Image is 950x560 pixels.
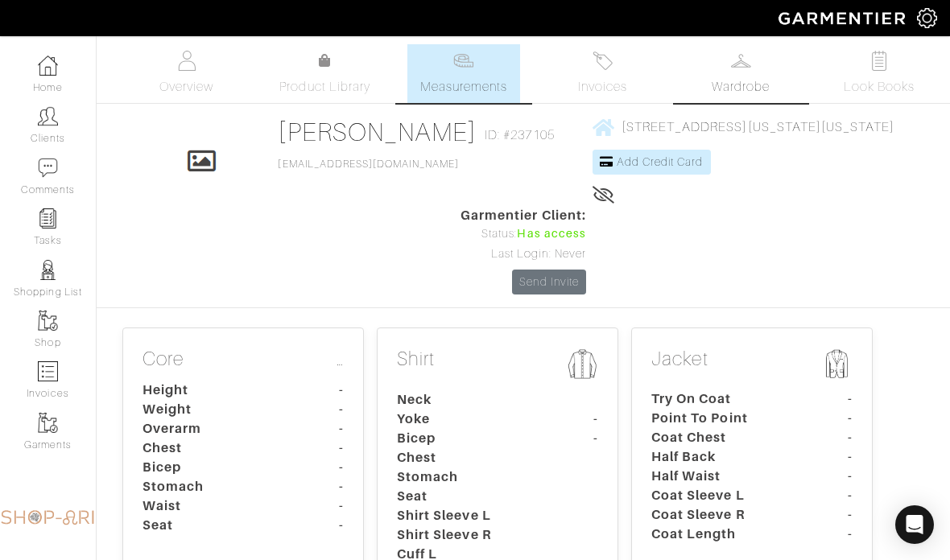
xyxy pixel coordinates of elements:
[461,206,586,225] span: Garmentier Client:
[622,120,895,134] span: [STREET_ADDRESS][US_STATE][US_STATE]
[385,390,535,410] dt: Neck
[485,126,555,145] span: ID: #237105
[176,51,196,71] img: basicinfo-40fd8af6dae0f16599ec9e87c0ef1c0a1fdea2edbe929e3d69a839185d80c458.svg
[130,419,281,439] dt: Overarm
[731,51,751,71] img: wardrobe-487a4870c1b7c33e795ec22d11cfc2ed9d08956e64fb3008fe2437562e282088.svg
[337,348,344,371] a: …
[130,477,281,496] dt: Stomach
[38,158,58,178] img: comment-icon-a0a6a9ef722e966f86d9cbdc48e553b5cf19dbc54f86b18d962a5391bc8f6eb6.png
[639,486,790,505] dt: Coat Sleeve L
[420,77,508,97] span: Measurements
[130,496,281,516] dt: Waist
[278,117,477,146] a: [PERSON_NAME]
[535,410,610,429] dt: -
[512,270,586,294] a: Send Invite
[130,439,281,458] dt: Chest
[639,525,790,544] dt: Coat Length
[790,525,865,544] dt: -
[278,159,458,170] a: [EMAIL_ADDRESS][DOMAIN_NAME]
[130,516,281,535] dt: Seat
[869,51,890,71] img: todo-9ac3debb85659649dc8f770b8b6100bb5dab4b48dedcbae339e5042a72dfd3cc.svg
[279,77,370,97] span: Product Library
[281,439,356,458] dt: -
[281,496,356,516] dt: -
[385,506,535,525] dt: Shirt Sleeve L
[281,419,356,439] dt: -
[397,348,598,384] p: Shirt
[142,348,344,374] p: Core
[130,400,281,419] dt: Weight
[770,4,917,32] img: garmentier-logo-header-white-b43fb05a5012e4ada735d5af1a66efaba907eab6374d6393d1fbf88cb4ef424d.png
[593,51,613,71] img: orders-27d20c2124de7fd6de4e0e44c1d41de31381a507db9b33961299e4e07d508b8c.svg
[385,410,535,429] dt: Yoke
[461,245,586,263] div: Last Login: Never
[130,44,243,103] a: Overview
[823,44,936,103] a: Look Books
[639,428,790,447] dt: Coat Chest
[593,117,895,137] a: [STREET_ADDRESS][US_STATE][US_STATE]
[895,505,934,544] div: Open Intercom Messenger
[790,389,865,409] dt: -
[790,428,865,447] dt: -
[38,413,58,433] img: garments-icon-b7da505a4dc4fd61783c78ac3ca0ef83fa9d6f193b1c9dc38574b1d14d53ca28.png
[385,525,535,545] dt: Shirt Sleeve R
[130,381,281,400] dt: Height
[281,516,356,535] dt: -
[385,467,535,487] dt: Stomach
[385,448,535,467] dt: Chest
[130,458,281,477] dt: Bicep
[38,208,58,229] img: reminder-icon-8004d30b9f0a5d33ae49ab947aed9ed385cf756f9e5892f1edd6e32f2345188e.png
[385,429,535,448] dt: Bicep
[281,477,356,496] dt: -
[38,361,58,381] img: orders-icon-0abe47150d42831381b5fb84f609e132dff9fe21cb692f30cb5eec754e2cba89.png
[639,447,790,467] dt: Half Back
[639,409,790,428] dt: Point To Point
[790,409,865,428] dt: -
[159,77,213,97] span: Overview
[281,458,356,477] dt: -
[790,467,865,486] dt: -
[651,348,853,383] p: Jacket
[38,260,58,280] img: stylists-icon-eb353228a002819b7ec25b43dbf5f0378dd9e0616d9560372ff212230b889e62.png
[461,225,586,243] div: Status:
[407,44,521,103] a: Measurements
[38,56,58,76] img: dashboard-icon-dbcd8f5a0b271acd01030246c82b418ddd0df26cd7fceb0bd07c9910d44c42f6.png
[535,429,610,448] dt: -
[453,51,473,71] img: measurements-466bbee1fd09ba9460f595b01e5d73f9e2bff037440d3c8f018324cb6cdf7a4a.svg
[517,225,586,243] span: Has access
[281,381,356,400] dt: -
[38,106,58,126] img: clients-icon-6bae9207a08558b7cb47a8932f037763ab4055f8c8b6bfacd5dc20c3e0201464.png
[790,486,865,505] dt: -
[578,77,627,97] span: Invoices
[712,77,770,97] span: Wardrobe
[281,400,356,419] dt: -
[385,487,535,506] dt: Seat
[790,447,865,467] dt: -
[269,51,382,97] a: Product Library
[639,505,790,525] dt: Coat Sleeve R
[593,150,711,175] a: Add Credit Card
[844,77,915,97] span: Look Books
[684,44,797,103] a: Wardrobe
[38,311,58,331] img: garments-icon-b7da505a4dc4fd61783c78ac3ca0ef83fa9d6f193b1c9dc38574b1d14d53ca28.png
[546,44,659,103] a: Invoices
[566,348,598,381] img: msmt-shirt-icon-3af304f0b202ec9cb0a26b9503a50981a6fda5c95ab5ec1cadae0dbe11e5085a.png
[790,505,865,525] dt: -
[639,389,790,409] dt: Try On Coat
[639,467,790,486] dt: Half Waist
[820,348,853,380] img: msmt-jacket-icon-80010867aa4725b62b9a09ffa5103b2b3040b5cb37876859cbf8e78a4e2258a7.png
[617,155,704,168] span: Add Credit Card
[917,8,937,28] img: gear-icon-white-bd11855cb880d31180b6d7d6211b90ccbf57a29d726f0c71d8c61bd08dd39cc2.png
